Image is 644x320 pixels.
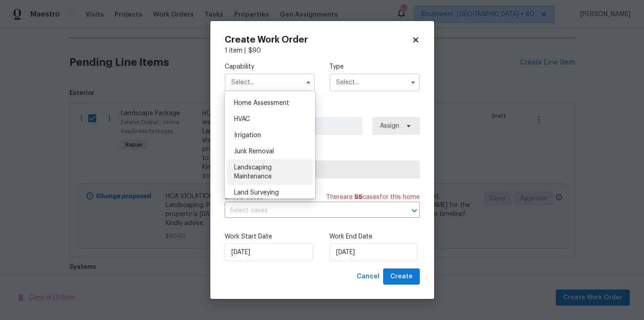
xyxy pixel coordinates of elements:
[234,100,289,106] span: Home Assessment
[225,74,315,91] input: Select...
[234,190,279,196] span: Land Surveying
[383,268,420,285] button: Create
[354,194,363,200] span: 55
[329,243,418,261] input: M/D/YYYY
[225,46,420,55] div: 1 item |
[380,121,399,130] span: Assign
[225,35,412,44] h2: Create Work Order
[329,232,420,241] label: Work End Date
[408,204,421,217] button: Open
[326,193,420,202] span: There are case s for this home
[303,77,314,88] button: Hide options
[225,106,420,115] label: Work Order Manager
[390,271,413,282] span: Create
[225,204,395,218] input: Select cases
[234,132,261,138] span: Irrigation
[329,74,420,91] input: Select...
[225,243,313,261] input: M/D/YYYY
[232,165,412,174] span: Select trade partner
[234,164,272,180] span: Landscaping Maintenance
[234,148,274,155] span: Junk Removal
[225,149,420,158] label: Trade Partner
[225,62,315,71] label: Capability
[357,271,380,282] span: Cancel
[225,232,315,241] label: Work Start Date
[353,268,383,285] button: Cancel
[234,116,250,122] span: HVAC
[329,62,420,71] label: Type
[408,77,418,88] button: Show options
[248,48,261,54] span: $ 90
